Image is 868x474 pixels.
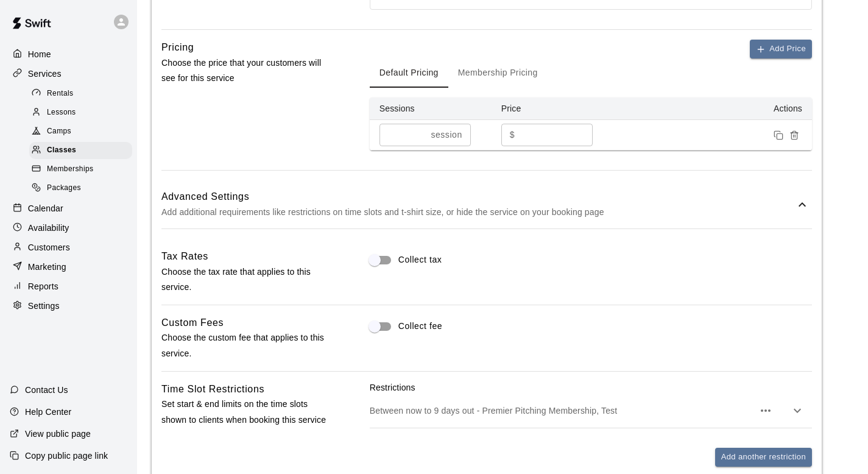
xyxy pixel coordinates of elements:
button: Membership Pricing [448,58,548,88]
span: Rentals [47,88,74,100]
p: Marketing [28,261,66,273]
a: Calendar [10,199,127,218]
div: Between now to 9 days out - Premier Pitching Membership, Test [370,394,812,428]
div: Classes [29,142,132,159]
p: Choose the custom fee that applies to this service. [161,330,331,361]
a: Home [10,45,127,63]
span: Memberships [47,163,93,175]
a: Reports [10,277,127,295]
button: Add Price [750,40,812,58]
a: Rentals [29,84,137,103]
span: Collect tax [398,253,442,266]
div: Advanced SettingsAdd additional requirements like restrictions on time slots and t-shirt size, or... [161,180,812,228]
div: Lessons [29,104,132,121]
a: Customers [10,238,127,256]
p: Between now to 9 days out - Premier Pitching Membership, Test [370,405,753,417]
p: Restrictions [370,381,812,394]
a: Packages [29,179,137,198]
p: Availability [28,222,69,234]
h6: Custom Fees [161,315,224,331]
a: Camps [29,122,137,141]
a: Availability [10,219,127,237]
span: Camps [47,126,71,138]
p: session [431,129,462,141]
p: View public page [25,428,91,440]
th: Sessions [370,97,492,120]
button: Remove price [786,127,802,143]
p: Set start & end limits on the time slots shown to clients when booking this service [161,397,331,427]
p: $ [510,129,515,141]
p: Help Center [25,406,71,418]
p: Add additional requirements like restrictions on time slots and t-shirt size, or hide the service... [161,205,795,220]
th: Actions [613,97,812,120]
h6: Tax Rates [161,249,208,264]
p: Contact Us [25,384,68,396]
button: Duplicate price [771,127,786,143]
div: Memberships [29,161,132,178]
a: Classes [29,141,137,160]
div: Rentals [29,85,132,102]
p: Services [28,68,62,80]
a: Lessons [29,103,137,122]
span: Packages [47,182,81,194]
h6: Pricing [161,40,194,55]
div: Packages [29,180,132,197]
p: Settings [28,300,60,312]
p: Choose the tax rate that applies to this service. [161,264,331,295]
p: Calendar [28,202,63,214]
button: Default Pricing [370,58,448,88]
p: Home [28,48,51,60]
a: Marketing [10,258,127,276]
span: Classes [47,144,76,157]
a: Memberships [29,160,137,179]
p: Reports [28,280,58,292]
a: Settings [10,297,127,315]
button: Add another restriction [715,448,812,467]
p: Choose the price that your customers will see for this service [161,55,331,86]
a: Services [10,65,127,83]
p: Copy public page link [25,450,108,462]
h6: Time Slot Restrictions [161,381,264,397]
span: Collect fee [398,320,442,333]
span: Lessons [47,107,76,119]
th: Price [492,97,613,120]
div: Camps [29,123,132,140]
p: Customers [28,241,70,253]
h6: Advanced Settings [161,189,795,205]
